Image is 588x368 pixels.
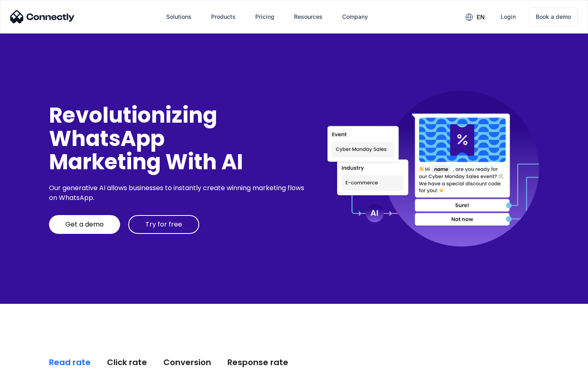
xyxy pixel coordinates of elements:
div: Pricing [255,11,274,22]
div: en [477,11,485,23]
div: Resources [294,11,323,22]
a: Get a demo [49,215,120,234]
a: Login [494,7,522,27]
div: Products [211,11,236,22]
div: Response rate [227,357,288,368]
div: Try for free [145,220,182,229]
div: Conversion [163,357,211,368]
a: Book a demo [529,7,578,26]
div: Revolutionizing WhatsApp Marketing With AI [49,103,307,174]
div: Login [501,11,516,22]
div: Company [342,11,368,22]
div: Click rate [107,357,147,368]
div: Our generative AI allows businesses to instantly create winning marketing flows on WhatsApp. [49,183,307,203]
div: Solutions [166,11,192,22]
a: Try for free [128,215,199,234]
div: Get a demo [65,220,104,229]
img: Connectly Logo [10,10,75,23]
a: Pricing [249,7,281,27]
div: Read rate [49,357,91,368]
